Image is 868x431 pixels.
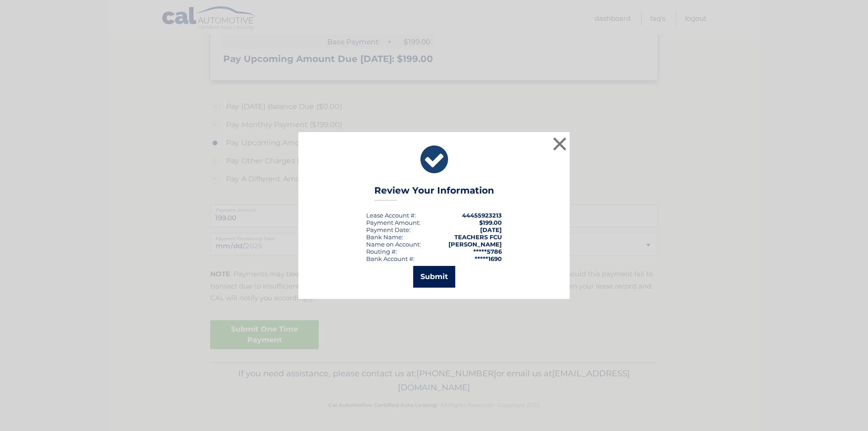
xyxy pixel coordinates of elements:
div: Lease Account #: [366,212,416,219]
strong: TEACHERS FCU [454,233,502,241]
button: Submit [413,266,455,288]
h3: Review Your Information [374,185,494,201]
span: Payment Date [366,226,409,233]
div: Bank Account #: [366,255,415,262]
span: [DATE] [480,226,502,233]
span: $199.00 [479,219,502,226]
strong: [PERSON_NAME] [448,241,502,248]
div: Payment Amount: [366,219,420,226]
div: Routing #: [366,248,397,255]
button: × [551,135,569,153]
div: : [366,226,410,233]
div: Name on Account: [366,241,421,248]
div: Bank Name: [366,233,403,241]
strong: 44455923213 [462,212,502,219]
